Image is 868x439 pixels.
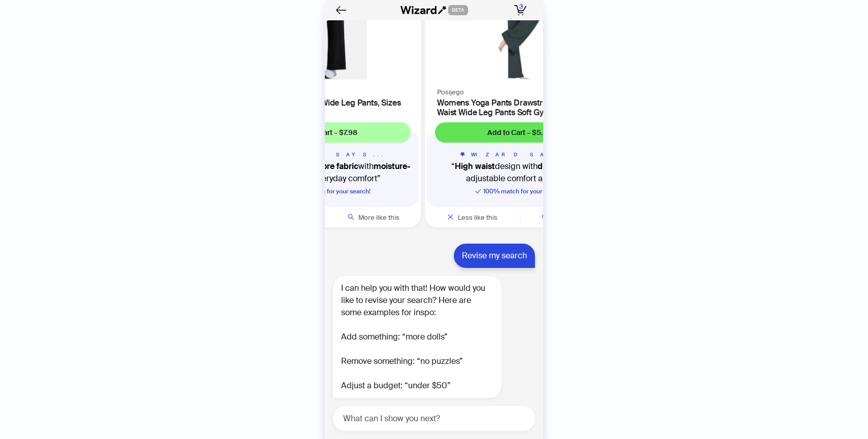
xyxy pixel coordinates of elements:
button: Back [333,2,349,18]
span: check [475,188,481,194]
h5: WIZARD SAYS... [241,151,411,158]
span: Posijego [437,88,464,96]
span: Add to Cart – $5.99 [487,128,552,137]
div: Revise my search [454,244,535,268]
span: 3 [519,3,523,11]
span: More like this [358,213,399,222]
h4: Womens Yoga Pants Drawstring Stretch High Waist Wide Leg Pants Soft Gym Athletic Workout Pants, W... [437,98,603,117]
div: I can help you with that! How would you like to revise your search? Here are some examples for in... [333,276,502,398]
span: search [542,214,548,220]
h4: Women's ButterCore Wide Leg Pants, Sizes Xs-xxxl [243,98,409,117]
button: Add to Cart – $5.99 [435,122,605,143]
span: close [447,214,454,220]
b: drawstring [538,161,579,172]
span: Add to Cart – $7.98 [294,128,357,137]
span: 100 % match for your search! [281,187,371,195]
span: Less like this [458,213,497,222]
span: search [348,214,354,220]
span: 100 % match for your search! [475,187,564,195]
b: High waist [455,161,495,172]
button: Less like this [425,207,520,227]
q: design with for adjustable comfort and style [435,160,605,185]
span: BETA [448,5,468,15]
q: with for everyday comfort [241,160,411,185]
h5: WIZARD SAYS... [435,151,605,158]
